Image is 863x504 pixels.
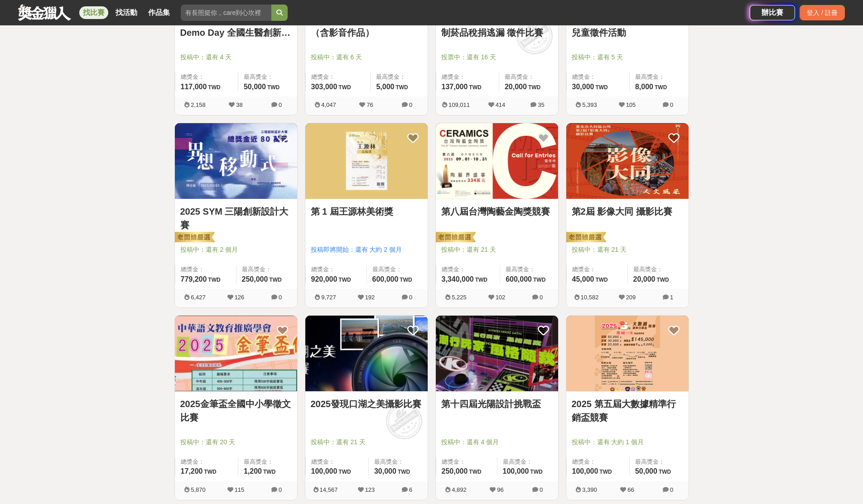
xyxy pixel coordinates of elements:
[180,12,292,39] a: 2025 耳目醫新精準健康 Demo Day 全國生醫創新創業競賽
[436,123,558,199] img: Cover Image
[244,83,266,91] span: 50,000
[566,316,689,391] img: Cover Image
[503,467,529,475] span: 100,000
[436,316,558,391] img: Cover Image
[181,72,232,82] span: 總獎金：
[670,101,673,108] span: 0
[572,53,683,62] span: 投稿中：還有 5 天
[181,275,207,283] span: 779,200
[581,294,599,301] span: 10,582
[655,84,667,91] span: TWD
[442,83,468,91] span: 137,000
[635,457,683,466] span: 最高獎金：
[506,265,552,274] span: 最高獎金：
[452,294,467,301] span: 5,225
[409,294,412,301] span: 0
[191,101,206,108] span: 2,158
[173,231,215,244] img: 老闆娘嚴選
[442,457,492,466] span: 總獎金：
[633,275,656,283] span: 20,000
[235,294,245,301] span: 126
[180,397,292,424] a: 2025金筆盃全國中小學徵文比賽
[582,486,597,493] span: 3,390
[572,245,683,254] span: 投稿中：還有 21 天
[279,486,282,493] span: 0
[599,469,612,475] span: TWD
[311,265,361,274] span: 總獎金：
[538,101,544,108] span: 35
[582,101,597,108] span: 5,393
[145,6,174,19] a: 作品集
[279,101,282,108] span: 0
[311,83,337,91] span: 303,000
[533,277,545,283] span: TWD
[311,53,422,62] span: 投稿中：還有 6 天
[79,6,108,19] a: 找比賽
[366,101,373,108] span: 76
[566,123,689,199] img: Cover Image
[305,123,428,199] a: Cover Image
[441,53,553,62] span: 投票中：還有 16 天
[338,84,351,91] span: TWD
[436,316,558,392] a: Cover Image
[540,294,543,301] span: 0
[595,277,607,283] span: TWD
[321,294,336,301] span: 9,727
[572,265,622,274] span: 總獎金：
[181,467,203,475] span: 17,200
[311,275,337,283] span: 920,000
[235,486,245,493] span: 115
[181,83,207,91] span: 117,000
[208,277,220,283] span: TWD
[305,316,428,392] a: Cover Image
[365,486,375,493] span: 123
[311,467,337,475] span: 100,000
[311,205,422,218] a: 第 1 屆王源林美術獎
[395,84,408,91] span: TWD
[441,12,553,39] a: 「拒菸新世界 AI告訴你」防制菸品稅捐逃漏 徵件比賽
[374,457,422,466] span: 最高獎金：
[321,101,336,108] span: 4,047
[572,83,594,91] span: 30,000
[400,277,412,283] span: TWD
[376,72,422,82] span: 最高獎金：
[434,231,476,244] img: 老闆娘嚴選
[496,294,506,301] span: 102
[441,437,553,447] span: 投稿中：還有 4 個月
[572,397,683,424] a: 2025 第五屆大數據精準行銷盃競賽
[267,84,280,91] span: TWD
[320,486,338,493] span: 14,567
[311,457,363,466] span: 總獎金：
[279,294,282,301] span: 0
[635,72,683,82] span: 最高獎金：
[305,123,428,199] img: Cover Image
[372,265,422,274] span: 最高獎金：
[528,84,540,91] span: TWD
[635,83,653,91] span: 8,000
[436,123,558,199] a: Cover Image
[627,486,634,493] span: 66
[505,83,527,91] span: 20,000
[374,467,396,475] span: 30,000
[572,457,624,466] span: 總獎金：
[305,316,428,391] img: Cover Image
[506,275,532,283] span: 600,000
[244,72,292,82] span: 最高獎金：
[800,5,845,20] div: 登入 / 註冊
[475,277,487,283] span: TWD
[530,469,542,475] span: TWD
[572,12,683,39] a: 第二屆桂冠小小餐桌觀察家兒童徵件活動
[175,316,297,392] a: Cover Image
[626,294,636,301] span: 209
[572,72,624,82] span: 總獎金：
[175,316,297,391] img: Cover Image
[442,275,474,283] span: 3,340,000
[175,123,297,199] a: Cover Image
[311,12,422,39] a: 114年教育部品德教育徵稿（含影音作品）
[626,101,636,108] span: 105
[175,123,297,199] img: Cover Image
[505,72,553,82] span: 最高獎金：
[540,486,543,493] span: 0
[372,275,399,283] span: 600,000
[204,469,216,475] span: TWD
